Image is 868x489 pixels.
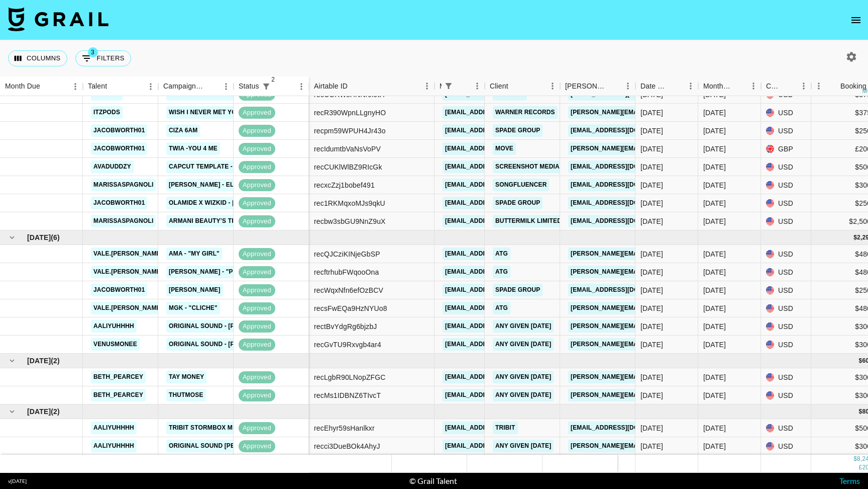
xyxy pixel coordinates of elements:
button: Show filters [442,79,456,93]
div: USD [761,368,811,386]
div: 6/10/2025 [640,321,663,332]
button: Select columns [8,50,67,66]
a: [PERSON_NAME] - Elle Cover Campaign [166,179,302,191]
div: 2 active filters [259,79,273,94]
div: Airtable ID [309,76,435,96]
span: approved [239,199,275,208]
div: [PERSON_NAME] [565,76,606,96]
button: open drawer [846,10,866,30]
a: Any given [DATE] [493,371,554,383]
button: Sort [669,79,683,93]
a: [EMAIL_ADDRESS][DOMAIN_NAME] [568,197,681,209]
span: [DATE] [27,232,51,242]
div: Talent [88,76,107,96]
a: [PERSON_NAME] - "Pick Up The Phone" [166,266,297,278]
a: ciza 6am [166,124,200,137]
div: Aug '25 [703,441,726,451]
a: Any given [DATE] [493,338,554,351]
div: recGvTU9Rxvgb4ar4 [314,340,381,350]
a: original sound [PERSON_NAME] [166,440,278,452]
button: Sort [348,79,362,93]
a: [EMAIL_ADDRESS][DOMAIN_NAME] [443,160,555,173]
span: approved [239,250,275,259]
div: 7/22/2025 [640,423,663,433]
a: vale.[PERSON_NAME] [91,248,165,260]
a: Warner Records [493,106,558,119]
img: Grail Talent [8,7,108,31]
div: recWqxNfn6efOzBCV [314,285,383,295]
div: USD [761,336,811,354]
button: Sort [273,79,287,94]
div: 5/11/2025 [640,162,663,172]
div: recci3DueBOk4AhyJ [314,441,380,451]
div: 5/15/2025 [640,216,663,226]
a: ATG [493,266,510,278]
a: [PERSON_NAME][EMAIL_ADDRESS][DOMAIN_NAME] [568,371,732,383]
span: approved [239,322,275,332]
div: Jun '25 [703,321,726,332]
div: 1 active filter [442,79,456,93]
div: USD [761,176,811,194]
a: vale.[PERSON_NAME] [91,266,165,278]
button: Show filters [259,79,273,94]
div: Aug '25 [703,423,726,433]
div: v [DATE] [8,478,27,484]
a: Twia -You 4 Me [166,142,220,155]
span: approved [239,373,275,382]
a: beth_pearcey [91,389,146,401]
div: Date Created [635,76,698,96]
a: [PERSON_NAME][EMAIL_ADDRESS][PERSON_NAME][DOMAIN_NAME] [568,106,784,119]
div: USD [761,104,811,122]
span: ( 2 ) [51,356,60,366]
span: approved [239,442,275,451]
div: Jun '25 [703,303,726,313]
div: Status [239,76,259,96]
a: [EMAIL_ADDRESS][DOMAIN_NAME] [568,124,681,137]
a: Spade Group [493,124,542,137]
a: [EMAIL_ADDRESS][DOMAIN_NAME] [443,284,555,296]
button: Menu [470,78,485,94]
a: [PERSON_NAME][EMAIL_ADDRESS][DOMAIN_NAME] [568,320,732,333]
a: original sound - [PERSON_NAME] [166,320,282,333]
div: recQJCziKINjeGbSP [314,249,380,259]
div: recCUKlWlBZ9RIcGk [314,162,382,172]
div: recbw3sbGU9NnZ9uX [314,216,386,226]
div: 5/29/2025 [640,249,663,259]
span: approved [239,304,275,313]
span: approved [239,340,275,350]
div: 7/21/2025 [640,390,663,400]
a: Tay Money [166,371,206,383]
button: Sort [782,79,796,93]
a: Songfluencer [493,179,549,191]
button: Menu [143,79,158,94]
a: ATG [493,302,510,314]
div: USD [761,263,811,281]
a: [EMAIL_ADDRESS][DOMAIN_NAME] [568,160,681,173]
div: 6/4/2025 [640,303,663,313]
a: [EMAIL_ADDRESS][DOMAIN_NAME] [568,422,681,434]
div: 5/3/2025 [640,126,663,136]
button: Menu [545,78,560,94]
button: Sort [508,79,522,93]
a: [PERSON_NAME][EMAIL_ADDRESS][DOMAIN_NAME] [568,266,732,278]
button: Menu [294,79,309,94]
a: [EMAIL_ADDRESS][DOMAIN_NAME] [443,215,555,227]
div: May '25 [703,162,726,172]
div: USD [761,245,811,263]
a: [PERSON_NAME][EMAIL_ADDRESS][DOMAIN_NAME] [568,302,732,314]
a: [EMAIL_ADDRESS][DOMAIN_NAME] [443,266,555,278]
a: Wish I Never Met you [166,106,243,119]
div: £ [859,464,862,472]
a: aaliyuhhhh [91,440,137,452]
button: hide children [5,230,19,244]
a: Ama - "My Girl" [166,248,222,260]
a: beth_pearcey [91,371,146,383]
a: [EMAIL_ADDRESS][DOMAIN_NAME] [443,338,555,351]
a: jacobworth01 [91,197,147,209]
a: ATG [493,248,510,260]
div: Jun '25 [703,340,726,350]
div: USD [761,317,811,336]
span: approved [239,424,275,433]
a: Spade Group [493,197,542,209]
div: USD [761,299,811,317]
